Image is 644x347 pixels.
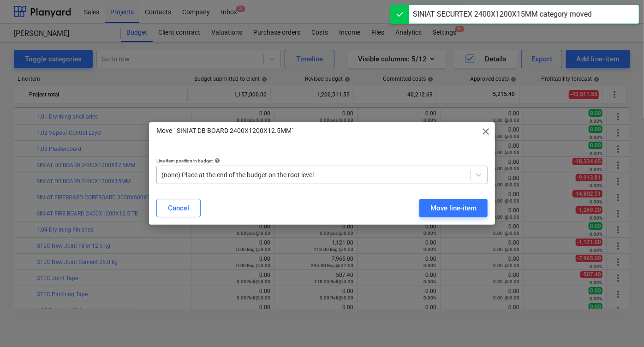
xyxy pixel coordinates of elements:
span: help [213,158,220,163]
span: close [480,126,491,137]
div: Move line-item [430,202,477,214]
div: Cancel [168,202,189,214]
p: Move " SINIAT DB BOARD 2400X1200X12.5MM" [156,126,293,136]
iframe: Chat Widget [598,303,644,347]
button: Cancel [156,199,201,217]
button: Move line-item [419,199,488,217]
div: SINIAT SECURTEX 2400X1200X15MM category moved [413,9,592,20]
div: Line-item position in budget [156,158,488,164]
